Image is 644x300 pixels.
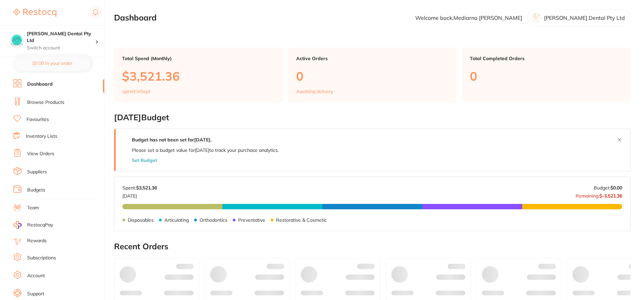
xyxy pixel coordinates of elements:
[27,151,54,157] a: View Orders
[114,113,631,122] h2: [DATE] Budget
[470,69,623,83] p: 0
[594,185,622,190] p: Budget:
[544,15,625,21] p: [PERSON_NAME] Dental Pty Ltd
[132,147,279,153] p: Please set a budget value for [DATE] to track your purchase analytics.
[114,13,157,23] h2: Dashboard
[238,217,265,223] p: Preventative
[610,185,622,191] strong: $0.00
[599,193,622,199] strong: $-3,521.36
[13,5,56,20] a: Restocq Logo
[10,34,23,47] img: Biltoft Dental Pty Ltd
[13,221,21,229] img: RestocqPay
[26,133,57,140] a: Inventory Lists
[276,217,327,223] p: Restorative & Cosmetic
[27,291,44,297] a: Support
[122,185,157,190] p: Spent:
[114,48,283,102] a: Total Spend (Monthly)$3,521.36spend inSept
[200,217,227,223] p: Orthodontics
[296,69,449,83] p: 0
[13,9,56,17] img: Restocq Logo
[114,242,631,251] h2: Recent Orders
[122,89,150,94] p: spend in Sept
[288,48,457,102] a: Active Orders0Awaiting delivery
[122,69,275,83] p: $3,521.36
[27,272,45,279] a: Account
[27,255,56,261] a: Subscriptions
[27,45,95,51] p: Switch account
[27,81,53,88] a: Dashboard
[415,15,522,21] p: Welcome back, Mediarna [PERSON_NAME]
[27,99,64,106] a: Browse Products
[27,187,45,194] a: Budgets
[132,158,157,163] button: Set Budget
[136,185,157,191] strong: $3,521.36
[296,56,449,61] p: Active Orders
[27,238,47,244] a: Rewards
[296,89,333,94] p: Awaiting delivery
[27,205,39,211] a: Team
[13,55,91,71] button: $0.00 in your order
[128,217,154,223] p: Disposables
[122,190,157,199] p: [DATE]
[164,217,189,223] p: Articulating
[27,169,47,175] a: Suppliers
[462,48,631,102] a: Total Completed Orders0
[27,222,53,228] span: RestocqPay
[26,116,49,123] a: Favourites
[27,31,95,44] h4: Biltoft Dental Pty Ltd
[13,221,53,229] a: RestocqPay
[132,137,211,143] strong: Budget has not been set for [DATE] .
[470,56,623,61] p: Total Completed Orders
[122,56,275,61] p: Total Spend (Monthly)
[576,190,622,199] p: Remaining:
